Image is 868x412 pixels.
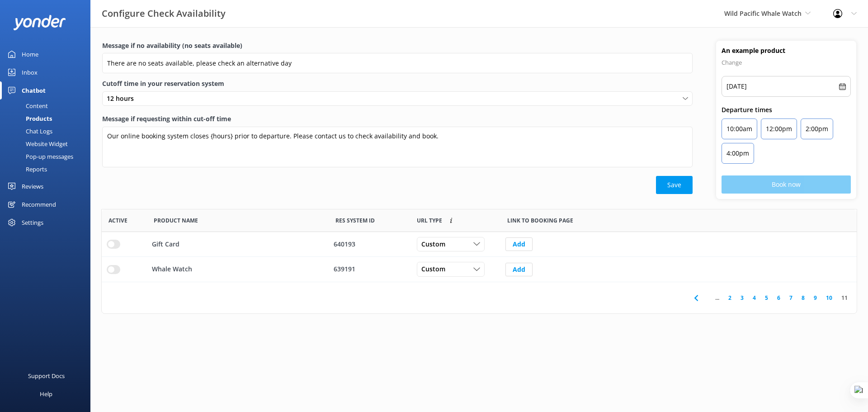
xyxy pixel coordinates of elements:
label: Message if no availability (no seats available) [102,41,693,51]
p: 2:00pm [806,123,828,134]
span: Wild Pacific Whale Watch [724,9,802,18]
a: 5 [760,294,773,302]
span: Link to booking page [417,216,442,225]
span: ... [711,294,724,302]
p: 10:00am [726,123,752,134]
textarea: Our online booking system closes {hours} prior to departure. Please contact us to check availabil... [102,127,693,167]
span: Custom [421,239,451,249]
button: Save [656,176,693,194]
div: row [102,257,857,282]
a: 2 [724,294,736,302]
div: Inbox [22,63,38,81]
div: Pop-up messages [5,150,73,163]
span: Res System ID [335,216,375,225]
div: Settings [22,213,43,232]
label: Cutoff time in your reservation system [102,79,693,89]
div: row [102,232,857,257]
p: [DATE] [726,81,747,92]
p: Departure times [722,105,851,115]
input: Enter a message [102,53,693,73]
a: 6 [773,294,785,302]
div: grid [102,232,857,282]
p: 12:00pm [766,123,792,134]
div: Recommend [22,195,56,213]
span: Link to booking page [507,216,573,225]
div: Reports [5,163,47,175]
div: Products [5,112,52,125]
a: Chat Logs [5,125,90,137]
a: 3 [736,294,748,302]
div: Content [5,99,48,112]
a: Content [5,99,90,112]
div: 640193 [334,239,405,249]
label: Message if requesting within cut-off time [102,114,693,124]
a: Products [5,112,90,125]
h4: An example product [722,46,851,55]
button: Add [505,263,533,276]
a: 11 [837,294,852,302]
a: 9 [809,294,821,302]
p: Whale Watch [152,265,192,275]
button: Add [505,237,533,251]
a: Website Widget [5,137,90,150]
span: Custom [421,265,451,275]
a: 4 [748,294,760,302]
p: Change [722,57,851,68]
div: Help [40,385,52,403]
a: 10 [821,294,837,302]
span: Active [108,216,127,225]
div: Reviews [22,177,43,195]
div: Home [22,45,38,63]
a: 8 [797,294,809,302]
div: Website Widget [5,137,68,150]
div: Support Docs [28,367,65,385]
h3: Configure Check Availability [102,6,226,21]
a: Pop-up messages [5,150,90,163]
a: Reports [5,163,90,175]
img: yonder-white-logo.png [14,15,66,30]
a: 7 [785,294,797,302]
div: 639191 [334,265,405,275]
p: Gift Card [152,239,179,249]
div: Chatbot [22,81,46,99]
div: Chat Logs [5,125,52,137]
span: 12 hours [107,94,139,104]
span: Product Name [154,216,198,225]
p: 4:00pm [726,148,749,159]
